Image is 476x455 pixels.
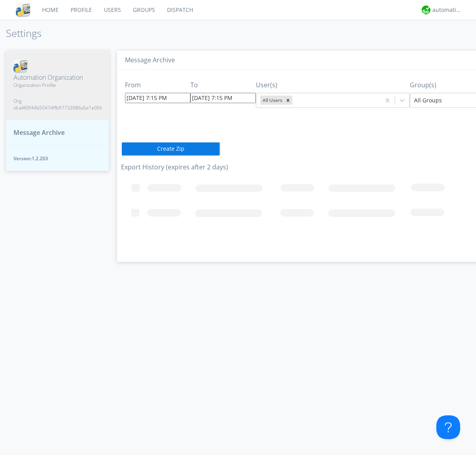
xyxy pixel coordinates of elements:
[16,3,30,17] img: cddb5a64eb264b2086981ab96f4c1ba7
[422,6,430,14] img: d2d01cd9b4174d08988066c6d424eccd
[13,98,102,111] span: Org id: a460f44b50474ffb97733986a5e1e0fd
[13,59,27,73] img: cddb5a64eb264b2086981ab96f4c1ba7
[13,82,102,88] span: Organization Profile
[13,155,102,162] span: Version: 1.2.203
[121,142,220,156] button: Create Zip
[190,82,256,89] h3: To
[432,6,462,14] div: automation+atlas
[6,51,109,120] button: Automation OrganizationOrganization ProfileOrg id:a460f44b50474ffb97733986a5e1e0fd
[13,73,102,82] span: Automation Organization
[256,82,410,89] h3: User(s)
[436,415,460,439] iframe: Toggle Customer Support
[6,120,109,146] button: Message Archive
[284,96,292,105] div: Remove All Users
[125,82,190,89] h3: From
[13,128,65,137] span: Message Archive
[6,145,109,171] button: Version:1.2.203
[260,96,284,105] div: All Users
